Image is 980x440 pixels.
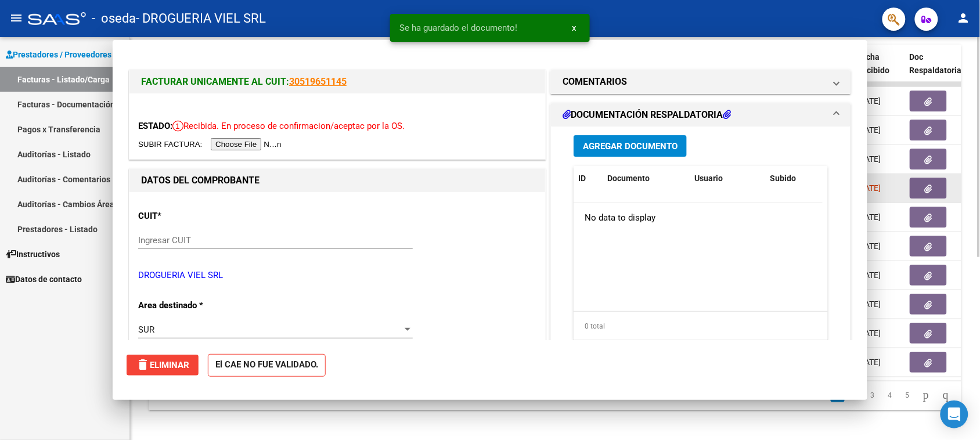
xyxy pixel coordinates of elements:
[864,386,881,406] li: page 3
[690,166,765,191] datatable-header-cell: Usuario
[6,273,82,286] span: Datos de contacto
[858,52,890,75] span: Fecha Recibido
[858,329,881,338] span: [DATE]
[574,312,828,341] div: 0 total
[136,358,150,372] mat-icon: delete
[793,389,808,402] a: go to first page
[141,175,260,186] strong: DATOS DEL COMPROBANTE
[858,358,881,367] span: [DATE]
[551,70,851,93] mat-expansion-panel-header: COMENTARIOS
[770,174,796,183] span: Subido
[858,241,881,251] span: [DATE]
[127,355,199,376] button: Eliminar
[811,389,827,402] a: go to previous page
[858,96,881,106] span: [DATE]
[563,108,731,122] h1: DOCUMENTACIÓN RESPALDATORIA
[905,45,975,96] datatable-header-cell: Doc Respaldatoria
[765,166,823,191] datatable-header-cell: Subido
[858,125,881,135] span: [DATE]
[883,389,897,402] a: 4
[574,135,687,157] button: Agregar Documento
[6,248,60,261] span: Instructivos
[858,154,881,164] span: [DATE]
[563,17,585,38] button: x
[138,269,536,282] p: DROGUERIA VIEL SRL
[881,386,899,406] li: page 4
[583,141,678,152] span: Agregar Documento
[138,324,154,335] span: SUR
[910,52,962,75] span: Doc Respaldatoria
[858,300,881,309] span: [DATE]
[136,6,266,31] span: - DROGUERIA VIEL SRL
[563,75,627,89] h1: COMENTARIOS
[138,210,258,223] p: CUIT
[138,299,258,312] p: Area destinado *
[858,271,881,280] span: [DATE]
[853,45,905,96] datatable-header-cell: Fecha Recibido
[92,6,136,31] span: - oseda
[551,103,851,127] mat-expansion-panel-header: DOCUMENTACIÓN RESPALDATORIA
[918,389,934,402] a: go to next page
[141,76,289,87] span: FACTURAR UNICAMENTE AL CUIT:
[866,389,880,402] a: 3
[574,203,823,232] div: No data to display
[578,174,586,183] span: ID
[208,354,326,377] strong: El CAE NO FUE VALIDADO.
[551,127,851,367] div: DOCUMENTACIÓN RESPALDATORIA
[941,401,968,428] div: Open Intercom Messenger
[172,121,405,131] span: Recibida. En proceso de confirmacion/aceptac por la OS.
[694,174,723,183] span: Usuario
[399,22,517,34] span: Se ha guardado el documento!
[603,166,690,191] datatable-header-cell: Documento
[858,212,881,222] span: [DATE]
[938,389,954,402] a: go to last page
[899,386,916,406] li: page 5
[607,174,650,183] span: Documento
[289,76,347,87] a: 30519651145
[572,23,576,33] span: x
[6,48,111,61] span: Prestadores / Proveedores
[138,121,172,131] span: ESTADO:
[900,389,914,402] a: 5
[858,183,881,193] span: [DATE]
[9,11,23,25] mat-icon: menu
[574,166,603,191] datatable-header-cell: ID
[957,11,971,25] mat-icon: person
[136,360,189,370] span: Eliminar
